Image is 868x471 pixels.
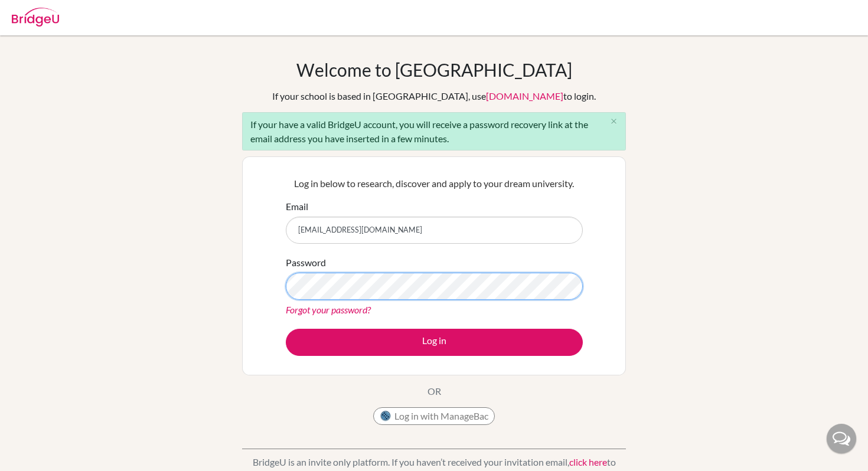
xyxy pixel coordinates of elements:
button: Log in [286,329,583,356]
h1: Welcome to [GEOGRAPHIC_DATA] [296,59,572,80]
span: Help [27,8,51,19]
label: Password [286,256,326,270]
p: Log in below to research, discover and apply to your dream university. [286,176,583,191]
p: OR [428,384,441,398]
a: click here [569,456,607,467]
a: [DOMAIN_NAME] [486,90,563,102]
img: Bridge-U [12,8,59,27]
i: close [609,117,618,126]
div: If your school is based in [GEOGRAPHIC_DATA], use to login. [272,89,596,103]
label: Email [286,199,308,214]
button: Log in with ManageBac [373,407,495,425]
div: If your have a valid BridgeU account, you will receive a password recovery link at the email addr... [242,112,626,151]
a: Forgot your password? [286,304,371,315]
button: Close [602,113,625,130]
